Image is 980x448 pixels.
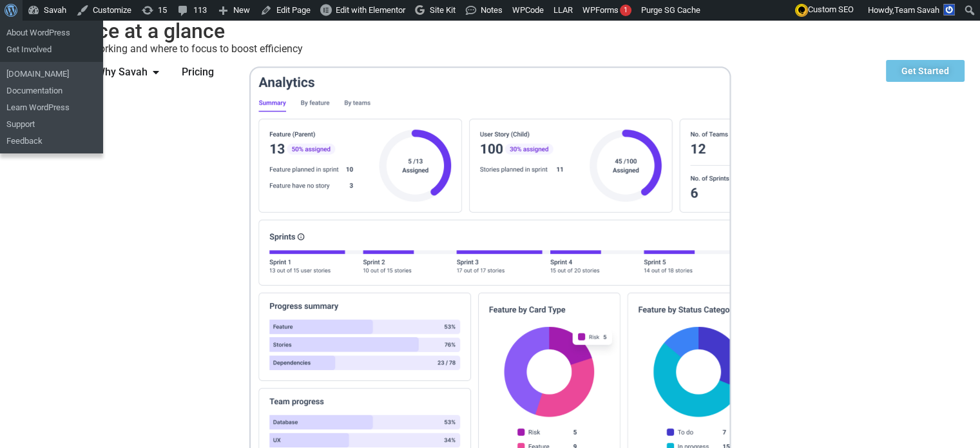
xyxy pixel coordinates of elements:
span: Edit with Elementor [336,5,405,15]
nav: Menu [15,59,249,111]
span: Why Savah [96,64,148,80]
div: 1 [620,5,631,16]
iframe: Chat Widget [916,386,980,448]
span: Get Started [901,66,949,75]
span: Team Savah [894,5,939,15]
span: Site Kit [430,5,456,15]
a: Get Started [886,60,965,82]
div: Menu Toggle [15,59,249,111]
a: Pricing [182,64,214,80]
